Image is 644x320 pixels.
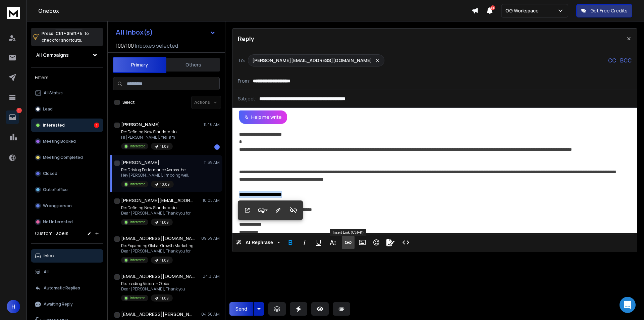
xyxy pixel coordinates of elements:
a: 1 [6,110,19,124]
button: H [7,300,20,313]
div: 1 [94,123,99,128]
p: 11.09 [160,144,169,149]
button: Primary [113,57,166,73]
p: Get Free Credits [590,7,628,14]
button: Closed [31,167,103,180]
p: 11:39 AM [204,160,220,165]
p: GG Workspace [505,7,541,14]
h1: [EMAIL_ADDRESS][PERSON_NAME][DOMAIN_NAME] [121,311,195,318]
p: Interested [130,220,146,225]
p: [PERSON_NAME][EMAIL_ADDRESS][DOMAIN_NAME] [252,57,372,64]
h1: [PERSON_NAME] [121,159,159,166]
p: 10:05 AM [203,198,220,203]
button: Wrong person [31,199,103,213]
p: Dear [PERSON_NAME], Thank you [121,286,185,292]
p: Interested [130,182,146,187]
h3: Custom Labels [35,230,68,237]
button: Get Free Credits [576,4,632,17]
button: Insert Image (Ctrl+P) [356,236,369,249]
button: Meeting Booked [31,135,103,148]
p: Inbox [44,253,55,259]
p: Interested [130,144,146,149]
button: Inbox [31,249,103,263]
p: Reply [238,34,254,43]
p: 1 [16,108,22,113]
button: All Campaigns [31,48,103,62]
p: Re: Leading Vision in Global [121,281,185,286]
button: Unlink [287,203,300,217]
button: Code View [399,236,412,249]
button: Awaiting Reply [31,298,103,311]
p: Interested [130,295,146,301]
h1: [PERSON_NAME][EMAIL_ADDRESS][PERSON_NAME][DOMAIN_NAME] [121,197,195,204]
p: Re: Expanding Global Growth Marketing [121,243,194,248]
p: From: [238,78,250,84]
p: 09:59 AM [201,236,220,241]
p: 10.09 [160,182,170,187]
button: Open Link [241,203,254,217]
p: Re: Defining New Standards in [121,129,177,135]
h1: [PERSON_NAME] [121,121,160,128]
div: Open Intercom Messenger [620,297,636,313]
p: Interested [43,123,65,128]
p: 11.09 [160,296,169,301]
p: Dear [PERSON_NAME], Thank you for [121,211,191,216]
h3: Filters [31,73,103,82]
button: Underline (Ctrl+U) [312,236,325,249]
p: Automatic Replies [44,285,80,291]
button: Italic (Ctrl+I) [298,236,311,249]
p: 11.09 [160,258,169,263]
h1: All Campaigns [36,52,69,58]
p: Hey [PERSON_NAME], I’m doing well, [121,173,189,178]
p: Meeting Completed [43,155,83,160]
button: All Inbox(s) [110,26,221,39]
label: Select [122,100,135,105]
p: Not Interested [43,219,73,225]
p: Re: Driving Performance Across the [121,167,189,173]
p: Closed [43,171,57,176]
p: Interested [130,258,146,263]
p: All [44,269,49,275]
p: 11:46 AM [204,122,220,127]
p: Subject: [238,95,257,102]
h3: Inboxes selected [135,42,178,50]
button: Signature [384,236,397,249]
p: Re: Defining New Standards in [121,205,191,211]
p: Lead [43,106,53,112]
h1: All Inbox(s) [116,29,153,36]
p: Meeting Booked [43,139,76,144]
button: Help me write [239,110,287,124]
span: 100 / 100 [116,42,134,50]
p: Wrong person [43,203,72,209]
p: 04:30 AM [201,312,220,317]
button: All [31,265,103,279]
p: 04:31 AM [203,274,220,279]
p: Out of office [43,187,68,192]
button: Emoticons [370,236,383,249]
span: 35 [490,5,495,10]
p: BCC [620,56,632,64]
p: All Status [44,90,63,96]
p: Awaiting Reply [44,302,73,307]
button: Out of office [31,183,103,196]
p: 11.09 [160,220,169,225]
button: All Status [31,86,103,100]
img: logo [7,7,20,19]
h1: [EMAIL_ADDRESS][DOMAIN_NAME] [121,235,195,242]
button: Not Interested [31,215,103,229]
div: 1 [214,144,220,150]
h1: [EMAIL_ADDRESS][DOMAIN_NAME] [121,273,195,280]
span: AI Rephrase [244,240,274,245]
p: Dear [PERSON_NAME], Thank you for [121,248,194,254]
button: AI Rephrase [234,236,281,249]
p: Press to check for shortcuts. [42,30,89,44]
p: Hi [PERSON_NAME], Yes I am [121,135,177,140]
h1: Onebox [38,7,472,15]
button: Meeting Completed [31,151,103,164]
p: CC [608,56,616,64]
button: Others [166,57,220,72]
div: Insert Link (Ctrl+K) [330,229,366,236]
p: To: [238,57,245,64]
